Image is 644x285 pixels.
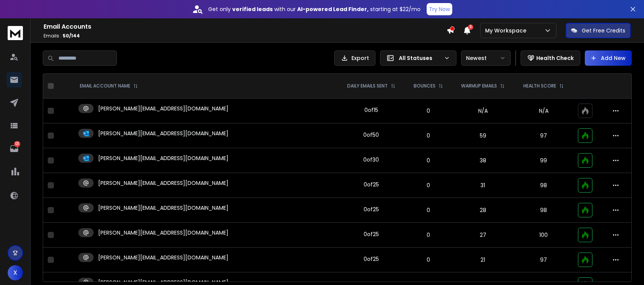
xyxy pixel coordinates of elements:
[44,22,447,31] h1: Email Accounts
[364,230,379,238] div: 0 of 25
[536,54,574,62] p: Health Check
[44,33,447,39] p: Emails :
[14,141,20,147] p: 121
[98,105,228,112] p: [PERSON_NAME][EMAIL_ADDRESS][DOMAIN_NAME]
[399,54,441,62] p: All Statuses
[451,148,514,173] td: 38
[8,265,23,280] button: X
[461,50,511,66] button: Newest
[521,50,580,66] button: Health Check
[409,181,447,189] p: 0
[514,198,573,223] td: 98
[208,5,421,13] p: Get only with our starting at $22/mo
[514,223,573,248] td: 100
[8,26,23,40] img: logo
[98,229,228,236] p: [PERSON_NAME][EMAIL_ADDRESS][DOMAIN_NAME]
[364,255,379,263] div: 0 of 25
[232,5,273,13] strong: verified leads
[6,141,22,156] a: 121
[98,254,228,261] p: [PERSON_NAME][EMAIL_ADDRESS][DOMAIN_NAME]
[582,27,625,34] p: Get Free Credits
[566,23,631,38] button: Get Free Credits
[409,206,447,214] p: 0
[409,231,447,239] p: 0
[585,50,632,66] button: Add New
[427,3,452,15] button: Try Now
[514,123,573,148] td: 97
[451,248,514,272] td: 21
[80,83,138,89] div: EMAIL ACCOUNT NAME
[297,5,369,13] strong: AI-powered Lead Finder,
[98,130,228,137] p: [PERSON_NAME][EMAIL_ADDRESS][DOMAIN_NAME]
[429,5,450,13] p: Try Now
[519,107,569,115] p: N/A
[514,248,573,272] td: 97
[363,131,379,139] div: 0 of 50
[514,148,573,173] td: 99
[63,32,80,39] span: 50 / 144
[364,206,379,213] div: 0 of 25
[451,173,514,198] td: 31
[485,27,529,34] p: My Workspace
[347,83,388,89] p: DAILY EMAILS SENT
[409,157,447,164] p: 0
[451,198,514,223] td: 28
[364,106,378,114] div: 0 of 15
[523,83,556,89] p: HEALTH SCORE
[461,83,497,89] p: WARMUP EMAILS
[334,50,375,66] button: Export
[98,154,228,162] p: [PERSON_NAME][EMAIL_ADDRESS][DOMAIN_NAME]
[364,181,379,188] div: 0 of 25
[414,83,435,89] p: BOUNCES
[409,256,447,264] p: 0
[98,179,228,187] p: [PERSON_NAME][EMAIL_ADDRESS][DOMAIN_NAME]
[98,204,228,212] p: [PERSON_NAME][EMAIL_ADDRESS][DOMAIN_NAME]
[451,99,514,123] td: N/A
[468,24,473,30] span: 3
[451,123,514,148] td: 59
[451,223,514,248] td: 27
[409,107,447,115] p: 0
[363,156,379,164] div: 0 of 30
[409,132,447,139] p: 0
[514,173,573,198] td: 98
